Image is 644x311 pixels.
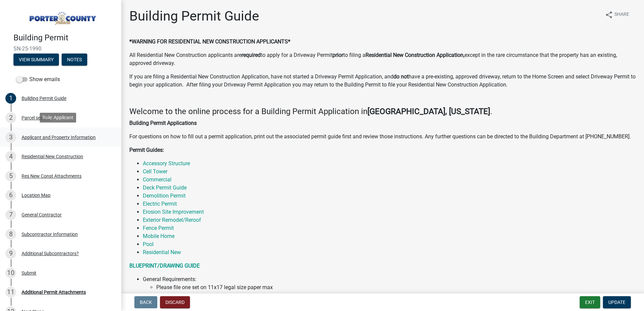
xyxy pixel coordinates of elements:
[5,209,16,220] div: 7
[129,38,290,45] strong: *WARNING FOR RESIDENTIAL NEW CONSTRUCTION APPLICANTS*
[13,7,110,26] img: Porter County, Indiana
[143,225,174,231] a: Fence Permit
[143,184,187,191] a: Deck Permit Guide
[22,251,79,256] div: Additional Subcontractors?
[156,283,636,291] li: Please file one set on 11x17 legal size paper max
[5,268,16,278] div: 10
[62,54,87,66] button: Notes
[13,54,59,66] button: View Summary
[143,201,177,207] a: Electric Permit
[129,107,636,116] h4: Welcome to the online process for a Building Permit Application in .
[13,33,116,43] h4: Building Permit
[22,174,82,178] div: Res New Const Attachments
[143,217,201,223] a: Exterior Remodel/Reroof
[5,287,16,298] div: 11
[143,249,181,255] a: Residential New
[603,296,631,308] button: Update
[129,8,259,24] h1: Building Permit Guide
[13,57,59,63] wm-modal-confirm: Summary
[143,168,167,175] a: Cell Tower
[22,96,66,101] div: Building Permit Guide
[129,263,200,269] a: BLUEPRINT/DRAWING GUIDE
[143,160,190,167] a: Accessory Structure
[129,133,636,141] p: For questions on how to fill out a permit application, print out the associated permit guide firs...
[608,300,625,305] span: Update
[393,73,409,80] strong: do not
[143,193,186,199] a: Demolition Permit
[143,275,636,300] li: General Requirements:
[129,147,164,153] strong: Permit Guides:
[143,233,174,239] a: Mobile Home
[614,11,629,19] span: Share
[5,229,16,240] div: 8
[160,296,190,308] button: Discard
[600,8,635,21] button: shareShare
[22,193,51,198] div: Location Map
[62,57,87,63] wm-modal-confirm: Notes
[332,52,343,58] strong: prior
[605,11,613,19] i: share
[5,112,16,123] div: 2
[22,290,86,295] div: Additional Permit Attachments
[5,171,16,181] div: 5
[13,45,108,52] span: SN-25-1990
[22,271,36,275] div: Submit
[129,51,636,67] p: All Residential New Construction applicants are to apply for a Driveway Permit to filing a except...
[140,300,152,305] span: Back
[22,115,50,120] div: Parcel search
[22,154,83,159] div: Residential New Construction
[16,75,60,83] label: Show emails
[367,107,490,116] strong: [GEOGRAPHIC_DATA], [US_STATE]
[134,296,157,308] button: Back
[143,241,154,247] a: Pool
[22,135,96,140] div: Applicant and Property Information
[241,52,261,58] strong: required
[22,232,78,237] div: Subcontractor Information
[129,120,197,126] strong: Building Permit Applications
[5,190,16,201] div: 6
[365,52,464,58] strong: Residential New Construction Application,
[22,212,62,217] div: General Contractor
[143,176,171,183] a: Commercial
[5,132,16,143] div: 3
[129,73,636,89] p: If you are filing a Residential New Construction Application, have not started a Driveway Permit ...
[5,248,16,259] div: 9
[5,151,16,162] div: 4
[5,93,16,104] div: 1
[580,296,600,308] button: Exit
[143,209,204,215] a: Erosion Site Improvement
[40,113,76,123] div: Role: Applicant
